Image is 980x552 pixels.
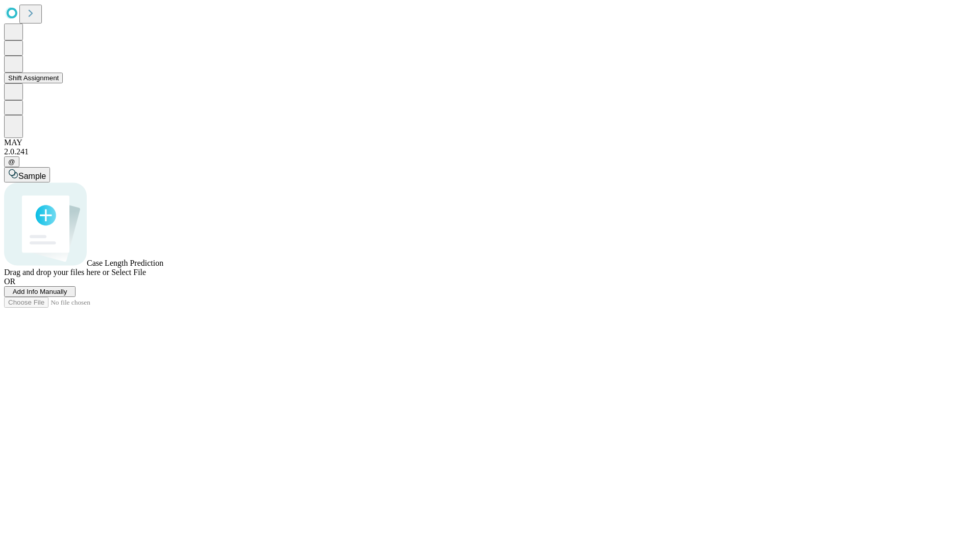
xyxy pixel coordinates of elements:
[111,268,146,277] span: Select File
[8,158,15,166] span: @
[4,138,976,147] div: MAY
[4,268,109,277] span: Drag and drop your files here or
[4,167,50,182] button: Sample
[87,259,163,267] span: Case Length Prediction
[4,73,63,83] button: Shift Assignment
[4,147,976,156] div: 2.0.241
[13,288,67,295] span: Add Info Manually
[4,277,15,286] span: OR
[4,156,19,167] button: @
[18,172,46,180] span: Sample
[4,286,76,297] button: Add Info Manually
